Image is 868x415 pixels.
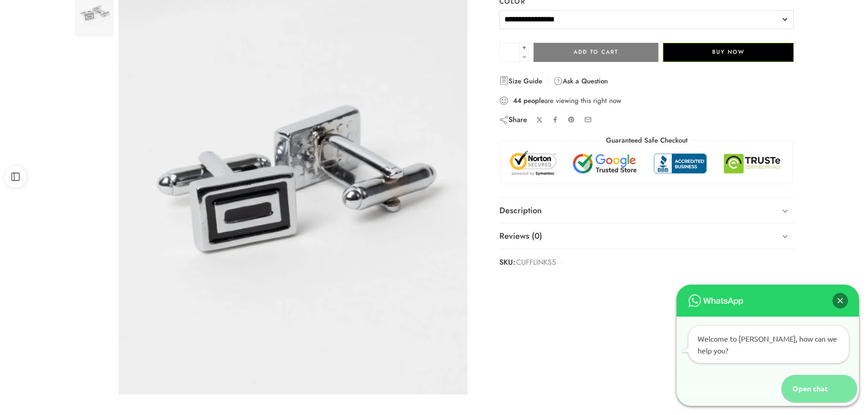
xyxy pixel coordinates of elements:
div: Open chat [781,375,830,402]
a: Pin on Pinterest [568,116,575,123]
a: Reviews (0) [499,224,794,249]
div: Welcome to [PERSON_NAME], how can we help you? [688,326,849,363]
img: Trust [508,150,786,177]
div: Open chat [781,375,857,402]
input: Product quantity [499,43,520,62]
strong: SKU: [499,256,515,269]
a: Email to your friends [584,116,592,123]
div: Close [832,293,848,308]
div: are viewing this right now [499,96,794,106]
button: Buy Now [663,43,794,62]
strong: people [524,96,544,105]
legend: Guaranteed Safe Checkout [601,136,692,145]
a: Share on Facebook [552,116,559,123]
strong: 44 [513,96,521,105]
span: CUFFLINKS5 [516,256,556,269]
a: Size Guide [499,76,542,87]
div: Loading image [293,162,293,163]
a: Share on X [536,117,543,123]
div: Share [499,115,527,125]
a: Description [499,198,794,224]
a: Ask a Question [554,76,608,87]
button: Add to cart [534,43,658,62]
